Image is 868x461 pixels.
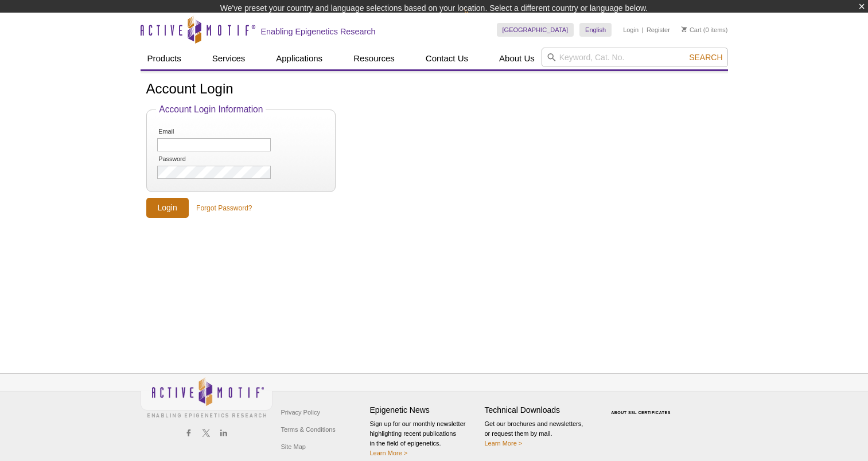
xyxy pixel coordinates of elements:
a: Applications [269,48,329,69]
a: Learn More > [370,450,408,456]
a: Privacy Policy [278,404,323,421]
input: Login [146,198,189,218]
a: About Us [492,48,542,69]
a: Site Map [278,438,309,455]
a: Products [141,48,188,69]
li: (0 items) [682,23,728,37]
a: English [579,23,612,37]
label: Email [157,128,216,135]
a: Cart [682,26,702,34]
a: Services [205,48,252,69]
a: Register [647,26,670,34]
label: Password [157,155,216,163]
span: Search [689,53,722,62]
a: [GEOGRAPHIC_DATA] [497,23,574,37]
a: Forgot Password? [196,203,252,213]
input: Keyword, Cat. No. [542,48,728,67]
p: Get our brochures and newsletters, or request them by mail. [485,419,594,448]
img: Change Here [464,9,495,36]
li: | [642,23,644,37]
a: Terms & Conditions [278,421,338,438]
h1: Account Login [146,81,722,98]
img: Your Cart [682,26,687,32]
h4: Epigenetic News [370,405,479,415]
img: Active Motif, [141,374,273,420]
a: Learn More > [485,440,523,447]
a: Login [623,26,639,34]
p: Sign up for our monthly newsletter highlighting recent publications in the field of epigenetics. [370,419,479,458]
button: Search [686,52,726,62]
a: ABOUT SSL CERTIFICATES [611,411,671,415]
table: Click to Verify - This site chose Symantec SSL for secure e-commerce and confidential communicati... [600,394,686,419]
legend: Account Login Information [156,104,266,115]
h4: Technical Downloads [485,405,594,415]
h2: Enabling Epigenetics Research [261,26,376,37]
a: Resources [347,48,402,69]
a: Contact Us [419,48,475,69]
